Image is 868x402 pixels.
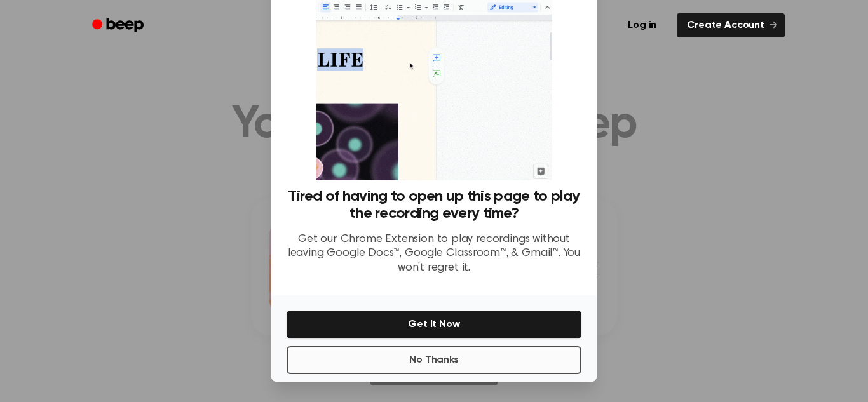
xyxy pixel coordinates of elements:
[287,346,581,374] button: No Thanks
[83,13,155,38] a: Beep
[287,311,581,338] button: Get It Now
[615,11,669,40] a: Log in
[287,188,581,222] h3: Tired of having to open up this page to play the recording every time?
[677,13,785,37] a: Create Account
[287,232,581,276] p: Get our Chrome Extension to play recordings without leaving Google Docs™, Google Classroom™, & Gm...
